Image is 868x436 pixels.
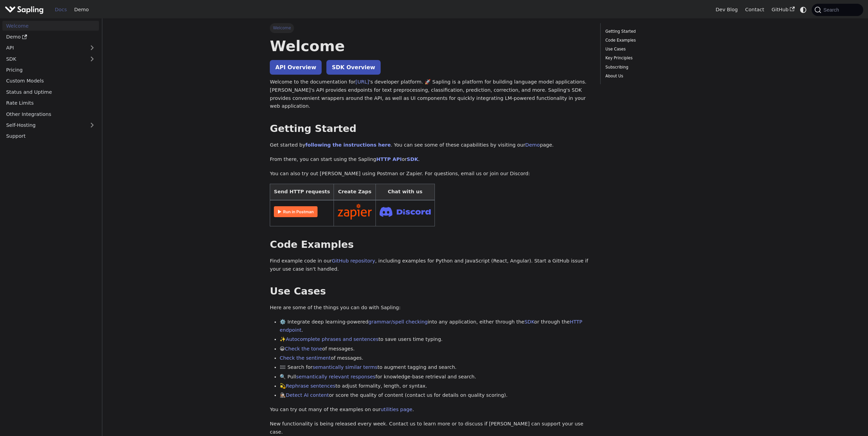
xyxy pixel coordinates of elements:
a: Docs [51,4,71,15]
p: Welcome to the documentation for 's developer platform. 🚀 Sapling is a platform for building lang... [270,78,590,110]
li: 🟰 Search for to augment tagging and search. [280,363,590,372]
a: SDK Overview [326,60,381,75]
a: Dev Blog [712,4,741,15]
p: You can try out many of the examples on our . [270,406,590,414]
a: Welcome [2,21,99,31]
a: Subscribing [605,64,698,71]
a: Custom Models [2,76,99,86]
a: SDK [2,54,85,64]
button: Search (Command+K) [812,4,863,16]
a: semantically similar terms [312,364,377,370]
li: 💫 to adjust formality, length, or syntax. [280,382,590,390]
a: Support [2,131,99,141]
a: GitHub [768,4,798,15]
p: From there, you can start using the Sapling or . [270,155,590,164]
a: SDK [407,156,418,162]
a: Check the sentiment [280,355,331,361]
a: HTTP endpoint [280,319,582,333]
a: Getting Started [605,28,698,35]
h1: Welcome [270,37,590,55]
a: Use Cases [605,46,698,52]
a: SDK [524,319,534,325]
a: Demo [2,32,99,42]
a: grammar/spell checking [368,319,428,325]
a: utilities page [381,407,412,412]
a: Code Examples [605,37,698,44]
a: API Overview [270,60,322,75]
a: HTTP API [376,156,402,162]
p: You can also try out [PERSON_NAME] using Postman or Zapier. For questions, email us or join our D... [270,170,590,178]
th: Create Zaps [334,184,376,200]
h2: Getting Started [270,123,590,135]
nav: Breadcrumbs [270,23,590,33]
a: Key Principles [605,55,698,61]
li: 🕵🏽‍♀️ or score the quality of content (contact us for details on quality scoring). [280,391,590,400]
img: Run in Postman [274,206,318,217]
a: Contact [741,4,768,15]
li: of messages. [280,354,590,362]
li: 🔍 Pull for knowledge-base retrieval and search. [280,373,590,381]
a: Rate Limits [2,98,99,108]
a: Other Integrations [2,109,99,119]
a: Check the tone [285,346,322,351]
h2: Use Cases [270,285,590,298]
li: 😀 of messages. [280,345,590,353]
button: Expand sidebar category 'SDK' [85,54,99,64]
a: API [2,43,85,53]
a: Status and Uptime [2,87,99,97]
a: Demo [525,142,540,148]
a: About Us [605,73,698,79]
img: Sapling.ai [5,5,44,15]
th: Chat with us [376,184,435,200]
li: ✨ to save users time typing. [280,335,590,344]
button: Switch between dark and light mode (currently system mode) [798,5,808,15]
button: Expand sidebar category 'API' [85,43,99,53]
a: Sapling.aiSapling.ai [5,5,46,15]
a: Pricing [2,65,99,75]
img: Join Discord [380,205,431,219]
li: ⚙️ Integrate deep learning-powered into any application, either through the or through the . [280,318,590,334]
h2: Code Examples [270,239,590,251]
a: Detect AI content [286,392,329,398]
p: Get started by . You can see some of these capabilities by visiting our page. [270,141,590,149]
a: GitHub repository [332,258,375,264]
a: following the instructions here [305,142,391,148]
a: Rephrase sentences [286,383,335,389]
a: [URL] [355,79,369,85]
th: Send HTTP requests [270,184,334,200]
span: Welcome [270,23,294,33]
a: Demo [71,4,92,15]
p: Here are some of the things you can do with Sapling: [270,304,590,312]
a: Autocomplete phrases and sentences [286,336,379,342]
img: Connect in Zapier [338,204,372,220]
span: Search [821,7,843,13]
p: Find example code in our , including examples for Python and JavaScript (React, Angular). Start a... [270,257,590,273]
a: semantically relevant responses [296,374,376,379]
a: Self-Hosting [2,120,99,130]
